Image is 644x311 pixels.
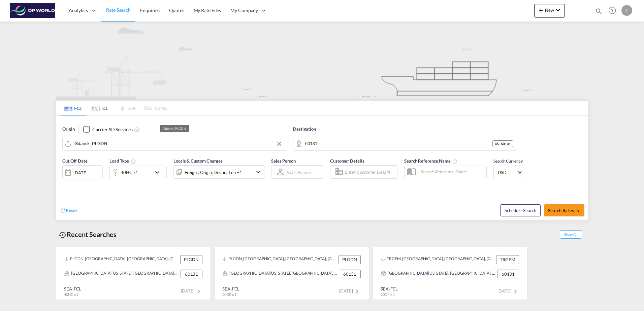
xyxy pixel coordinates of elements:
[560,230,582,239] span: Show All
[181,270,202,278] div: 60131
[621,5,632,16] div: C
[131,159,136,164] md-icon: Select multiple loads to view rates
[511,287,519,296] md-icon: icon-chevron-right
[330,158,364,164] span: Customer Details
[498,169,517,175] span: USD
[64,255,179,264] div: PLGDN, Gdansk, Poland, Eastern Europe , Europe
[417,167,486,177] input: Search Reference Name
[293,137,517,150] md-input-container: 60131
[62,126,74,133] span: Origin
[373,247,527,300] recent-search-card: TRGEM, [GEOGRAPHIC_DATA], [GEOGRAPHIC_DATA], [GEOGRAPHIC_DATA], [GEOGRAPHIC_DATA] TRGEM[GEOGRAPHI...
[64,292,78,297] span: 40HC x 1
[381,292,395,297] span: 20GP x 1
[554,6,562,14] md-icon: icon-chevron-down
[595,7,603,15] md-icon: icon-magnify
[69,7,88,14] span: Analytics
[381,286,398,292] div: SEA-FCL
[180,255,202,264] div: PLGDN
[106,7,131,13] span: Rate Search
[500,204,541,216] button: Note: By default Schedule search will only considerorigin ports, destination ports and cut off da...
[153,168,165,176] md-icon: icon-chevron-down
[64,286,81,292] div: SEA-FCL
[60,207,66,213] md-icon: icon-refresh
[214,247,369,300] recent-search-card: PLGDN, [GEOGRAPHIC_DATA], [GEOGRAPHIC_DATA], [GEOGRAPHIC_DATA] , [GEOGRAPHIC_DATA] PLGDN[GEOGRAPH...
[271,158,296,164] span: Sales Person
[185,168,242,177] div: Freight Origin Destination Factory Stuffing
[181,288,203,293] span: [DATE]
[60,207,77,214] div: icon-refreshReset
[64,270,179,278] div: Franklin Park, IL, Illinois, 60131, United States, North America, Americas
[163,125,186,132] div: Gdansk, PLGDN
[56,247,211,300] recent-search-card: PLGDN, [GEOGRAPHIC_DATA], [GEOGRAPHIC_DATA], [GEOGRAPHIC_DATA] , [GEOGRAPHIC_DATA] PLGDN[GEOGRAPH...
[83,126,132,133] md-checkbox: Checkbox No Ink
[121,168,138,177] div: 40HC x1
[87,101,114,115] md-tab-item: LCL
[305,139,492,149] input: Search by Door
[381,270,495,278] div: Franklin Park, IL, Illinois, 60131, United States, North America, Americas
[345,167,395,177] input: Enter Customer Details
[66,207,77,213] span: Reset
[607,5,621,17] div: Help
[404,158,458,164] span: Search Reference Name
[493,159,523,164] span: Search Currency
[339,255,361,264] div: PLGDN
[286,167,311,177] md-select: Sales Person
[537,7,562,13] span: New
[62,179,67,188] md-datepicker: Select
[576,208,580,213] md-icon: icon-arrow-right
[607,5,618,16] span: Help
[452,159,458,164] md-icon: Your search will be saved by the below given name
[134,127,139,132] md-icon: Unchecked: Search for CY (Container Yard) services for all selected carriers.Checked : Search for...
[92,126,132,133] div: Carrier SD Services
[173,158,223,164] span: Locals & Custom Charges
[194,7,221,13] span: My Rate Files
[63,137,286,150] md-input-container: Gdansk, PLGDN
[56,22,588,100] img: new-FCL.png
[223,255,337,264] div: PLGDN, Gdansk, Poland, Eastern Europe , Europe
[497,288,519,293] span: [DATE]
[496,255,519,264] div: TRGEM
[595,7,603,18] div: icon-magnify
[339,288,361,293] span: [DATE]
[548,208,580,213] span: Search Rates
[497,167,523,177] md-select: Select Currency: $ USDUnited States Dollar
[74,139,283,149] input: Search by Port
[56,227,119,242] div: Recent Searches
[222,292,236,297] span: 20GP x 1
[10,3,56,18] img: c08ca190194411f088ed0f3ba295208c.png
[534,4,565,18] button: icon-plus 400-fgNewicon-chevron-down
[73,170,87,176] div: [DATE]
[293,126,316,133] span: Destination
[537,6,545,14] md-icon: icon-plus 400-fg
[59,231,67,239] md-icon: icon-backup-restore
[109,166,167,179] div: 40HC x1icon-chevron-down
[381,255,494,264] div: TRGEM, Gemlik, Türkiye, South West Asia, Asia Pacific
[230,7,258,14] span: My Company
[544,204,584,216] button: Search Ratesicon-arrow-right
[223,270,337,278] div: Franklin Park, IL, Illinois, 60131, United States, North America, Americas
[495,141,511,146] span: US - 60131
[60,101,167,115] md-pagination-wrapper: Use the left and right arrow keys to navigate between tabs
[353,287,361,296] md-icon: icon-chevron-right
[56,116,588,220] div: Origin Checkbox No InkUnchecked: Search for CY (Container Yard) services for all selected carrier...
[195,287,203,296] md-icon: icon-chevron-right
[62,158,88,164] span: Cut Off Date
[274,139,284,149] button: Clear Input
[254,168,262,176] md-icon: icon-chevron-down
[173,165,264,179] div: Freight Origin Destination Factory Stuffingicon-chevron-down
[60,101,87,115] md-tab-item: FCL
[109,158,136,164] span: Load Type
[339,270,361,278] div: 60131
[140,7,160,13] span: Enquiries
[169,7,184,13] span: Quotes
[497,270,519,278] div: 60131
[62,165,103,179] div: [DATE]
[222,286,239,292] div: SEA-FCL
